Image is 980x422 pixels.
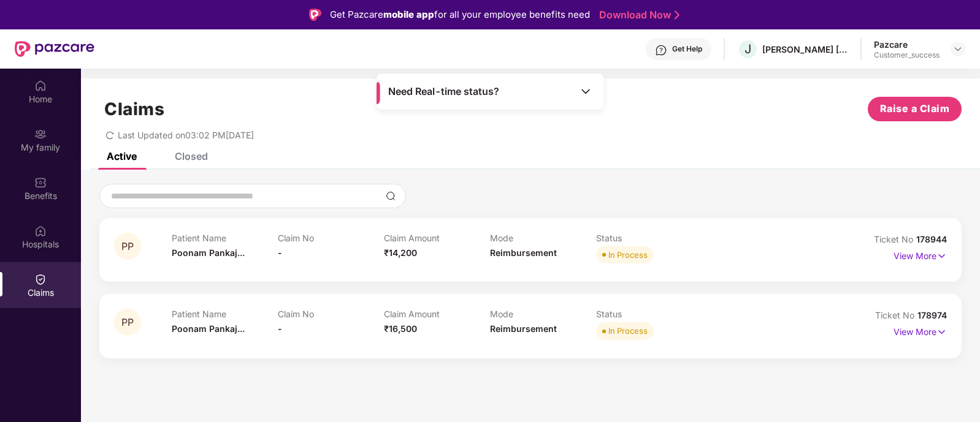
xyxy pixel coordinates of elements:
img: svg+xml;base64,PHN2ZyBpZD0iSG9zcGl0YWxzIiB4bWxucz0iaHR0cDovL3d3dy53My5vcmcvMjAwMC9zdmciIHdpZHRoPS... [34,225,47,237]
div: Get Help [672,44,702,54]
p: Status [596,233,702,243]
img: New Pazcare Logo [15,41,94,57]
span: Poonam Pankaj... [172,247,245,258]
span: - [278,247,282,258]
div: Get Pazcare for all your employee benefits need [330,7,590,22]
img: svg+xml;base64,PHN2ZyBpZD0iSGVscC0zMngzMiIgeG1sbnM9Imh0dHA6Ly93d3cudzMub3JnLzIwMDAvc3ZnIiB3aWR0aD... [655,44,667,56]
p: Patient Name [172,233,278,243]
img: svg+xml;base64,PHN2ZyB3aWR0aD0iMjAiIGhlaWdodD0iMjAiIHZpZXdCb3g9IjAgMCAyMCAyMCIgZmlsbD0ibm9uZSIgeG... [34,128,47,140]
span: ₹16,500 [384,323,417,334]
a: Download Now [599,9,676,21]
span: Reimbursement [490,247,557,258]
img: svg+xml;base64,PHN2ZyBpZD0iQmVuZWZpdHMiIHhtbG5zPSJodHRwOi8vd3d3LnczLm9yZy8yMDAwL3N2ZyIgd2lkdGg9Ij... [34,176,47,189]
span: 178944 [916,234,947,244]
img: svg+xml;base64,PHN2ZyBpZD0iSG9tZSIgeG1sbnM9Imh0dHA6Ly93d3cudzMub3JnLzIwMDAvc3ZnIiB3aWR0aD0iMjAiIG... [34,80,47,92]
div: Active [107,150,137,162]
span: Poonam Pankaj... [172,323,245,334]
span: - [278,323,282,334]
p: View More [894,322,947,339]
p: Claim No [278,309,384,319]
span: Reimbursement [490,323,557,334]
span: Raise a Claim [880,101,950,116]
div: [PERSON_NAME] [PERSON_NAME] [762,43,848,55]
span: PP [121,241,134,252]
span: Ticket No [874,234,916,244]
span: J [745,42,751,56]
img: svg+xml;base64,PHN2ZyB4bWxucz0iaHR0cDovL3d3dy53My5vcmcvMjAwMC9zdmciIHdpZHRoPSIxNyIgaGVpZ2h0PSIxNy... [936,249,947,263]
h1: Claims [104,99,164,119]
div: Closed [175,150,208,162]
div: Pazcare [874,39,940,50]
span: ₹14,200 [384,247,417,258]
img: Toggle Icon [580,85,592,97]
img: svg+xml;base64,PHN2ZyB4bWxucz0iaHR0cDovL3d3dy53My5vcmcvMjAwMC9zdmciIHdpZHRoPSIxNyIgaGVpZ2h0PSIxNy... [936,325,947,339]
button: Raise a Claim [868,97,962,121]
img: svg+xml;base64,PHN2ZyBpZD0iU2VhcmNoLTMyeDMyIiB4bWxucz0iaHR0cDovL3d3dy53My5vcmcvMjAwMC9zdmciIHdpZH... [386,191,396,201]
img: svg+xml;base64,PHN2ZyBpZD0iRHJvcGRvd24tMzJ4MzIiIHhtbG5zPSJodHRwOi8vd3d3LnczLm9yZy8yMDAwL3N2ZyIgd2... [953,44,963,54]
span: PP [121,317,134,328]
p: Patient Name [172,309,278,319]
div: Customer_success [874,50,940,60]
div: In Process [608,325,648,337]
img: Logo [309,9,321,21]
p: Mode [490,233,596,243]
img: Stroke [675,9,679,21]
span: Ticket No [875,310,917,320]
p: Mode [490,309,596,319]
p: Claim No [278,233,384,243]
strong: mobile app [383,9,434,20]
img: svg+xml;base64,PHN2ZyBpZD0iQ2xhaW0iIHhtbG5zPSJodHRwOi8vd3d3LnczLm9yZy8yMDAwL3N2ZyIgd2lkdGg9IjIwIi... [34,273,47,285]
p: Claim Amount [384,233,490,243]
span: redo [105,130,114,140]
p: Status [596,309,702,319]
p: Claim Amount [384,309,490,319]
p: View More [894,246,947,263]
span: 178974 [917,310,947,320]
span: Last Updated on 03:02 PM[DATE] [118,130,254,140]
span: Need Real-time status? [388,85,499,98]
div: In Process [608,249,648,261]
